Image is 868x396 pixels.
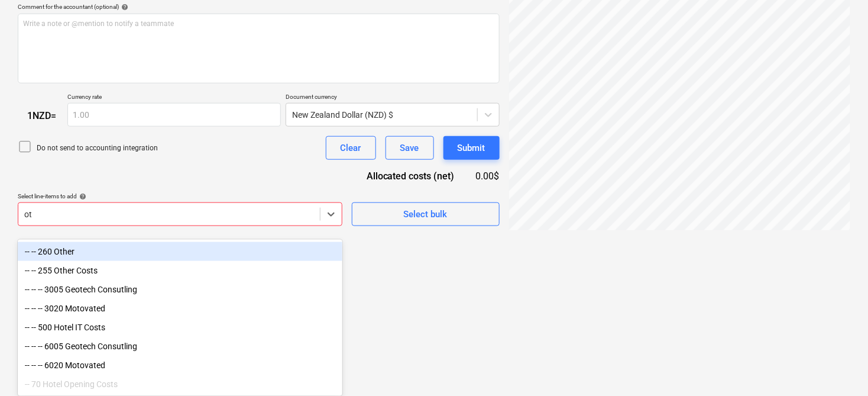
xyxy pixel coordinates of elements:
[341,140,361,156] div: Clear
[18,3,500,11] div: Comment for the accountant (optional)
[400,140,419,156] div: Save
[286,93,499,103] p: Document currency
[386,136,434,160] button: Save
[119,4,128,11] span: help
[18,110,67,121] div: 1 NZD =
[18,280,342,299] div: -- -- -- 3005 Geotech Consutling
[474,169,500,183] div: 0.00$
[18,375,342,394] div: -- 70 Hotel Opening Costs
[18,299,342,318] div: -- -- -- 3020 Motovated
[18,261,342,280] div: -- -- 255 Other Costs
[809,339,868,396] iframe: Chat Widget
[18,192,342,200] div: Select line-items to add
[346,169,474,183] div: Allocated costs (net)
[326,136,376,160] button: Clear
[352,202,500,226] button: Select bulk
[458,140,485,156] div: Submit
[18,318,342,337] div: -- -- 500 Hotel IT Costs
[404,207,448,222] div: Select bulk
[18,242,342,261] div: -- -- 260 Other
[18,356,342,375] div: -- -- -- 6020 Motovated
[77,193,86,200] span: help
[443,136,500,160] button: Submit
[67,93,281,103] p: Currency rate
[18,337,342,356] div: -- -- -- 6005 Geotech Consutling
[37,143,158,153] p: Do not send to accounting integration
